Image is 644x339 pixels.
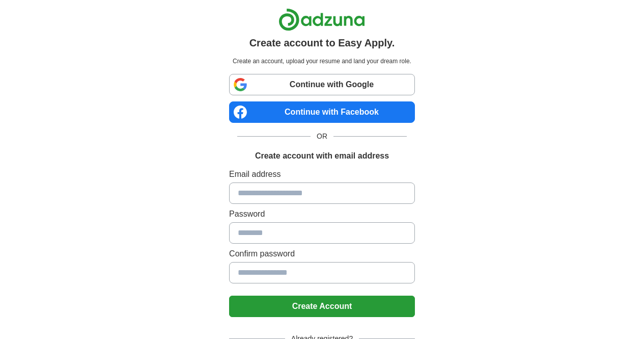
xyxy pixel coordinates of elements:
[278,8,365,31] img: Adzuna logo
[229,248,415,260] label: Confirm password
[231,57,413,66] p: Create an account, upload your resume and land your dream role.
[229,74,415,95] a: Continue with Google
[229,208,415,220] label: Password
[229,101,415,123] a: Continue with Facebook
[249,35,395,50] h1: Create account to Easy Apply.
[229,168,415,180] label: Email address
[229,296,415,317] button: Create Account
[311,131,333,142] span: OR
[255,150,389,162] h1: Create account with email address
